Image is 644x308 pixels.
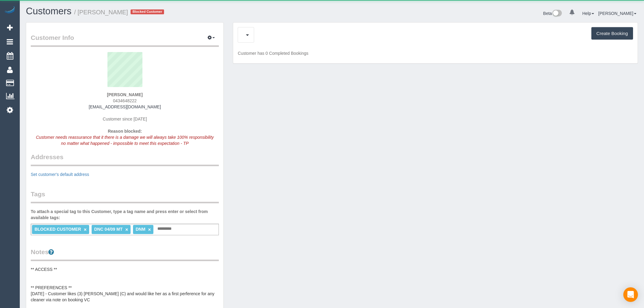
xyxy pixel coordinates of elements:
[107,92,142,97] strong: [PERSON_NAME]
[34,227,81,232] span: BLOCKED CUSTOMER
[94,227,122,232] span: DNC 04/09 MT
[125,227,128,232] a: ×
[31,208,219,221] label: To attach a special tag to this Customer, type a tag name and press enter or select from availabl...
[74,9,128,16] small: / [PERSON_NAME]
[31,172,89,177] a: Set customer's default address
[543,11,562,16] a: Beta
[31,33,219,47] legend: Customer Info
[582,11,594,16] a: Help
[238,50,633,56] p: Customer has 0 Completed Bookings
[89,104,161,109] a: [EMAIL_ADDRESS][DOMAIN_NAME]
[136,227,145,232] span: DNM
[131,9,164,14] span: Blocked Customer
[26,6,72,16] a: Customers
[108,129,142,134] strong: Reason blocked:
[103,117,147,121] span: Customer since [DATE]
[591,27,633,40] button: Create Booking
[36,135,214,146] em: Customer needs reassurance that it there is a damage we will always take 100% responsibility no m...
[552,10,562,18] img: New interface
[4,6,16,15] img: Automaid Logo
[31,247,219,261] legend: Notes
[598,11,636,16] a: [PERSON_NAME]
[84,227,86,232] a: ×
[148,227,151,232] a: ×
[31,190,219,203] legend: Tags
[113,98,137,103] span: 0434648222
[623,287,638,302] div: Open Intercom Messenger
